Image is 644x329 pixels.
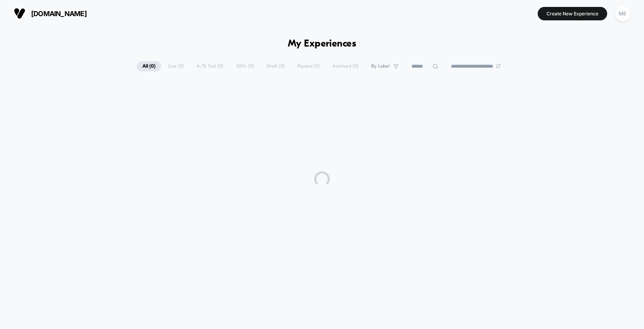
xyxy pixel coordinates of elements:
[538,7,607,20] button: Create New Experience
[14,8,25,19] img: Visually logo
[288,38,357,50] h1: My Experiences
[31,10,87,18] span: [DOMAIN_NAME]
[371,63,390,69] span: By Label
[615,6,630,21] div: ME
[12,7,89,20] button: [DOMAIN_NAME]
[496,64,500,68] img: end
[613,6,632,22] button: ME
[137,61,161,71] span: All ( 0 )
